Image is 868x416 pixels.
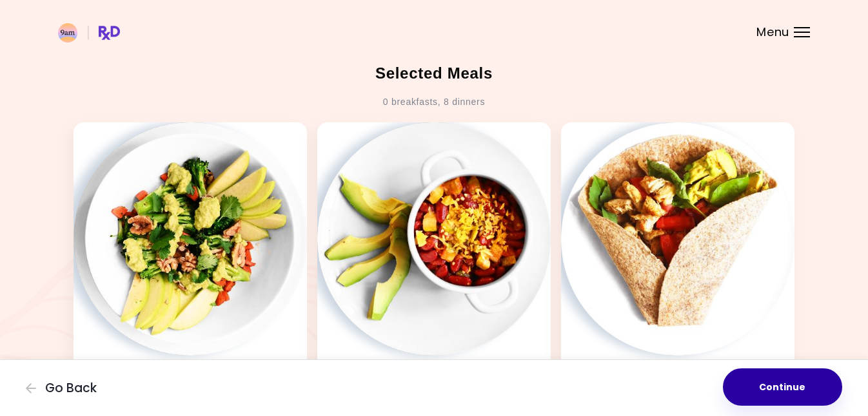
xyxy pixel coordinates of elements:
img: RxDiet [58,23,120,43]
button: Continue [723,368,842,406]
div: 0 breakfasts , 8 dinners [383,92,485,113]
button: Go Back [26,381,103,395]
span: Menu [756,26,789,38]
h2: Selected Meals [375,62,493,84]
span: Go Back [45,381,97,395]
